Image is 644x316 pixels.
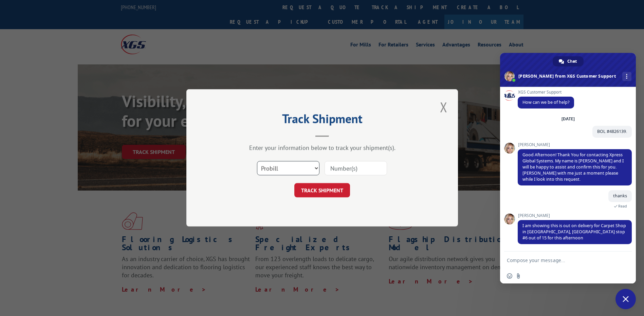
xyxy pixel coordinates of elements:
input: Number(s) [325,161,387,176]
span: [PERSON_NAME] [518,213,632,218]
button: TRACK SHIPMENT [294,183,350,198]
div: Enter your information below to track your shipment(s). [220,144,424,152]
div: [DATE] [562,117,575,121]
span: thanks [613,193,627,199]
span: XGS Customer Support [518,90,574,95]
span: Good Afternoon! Thank You for contacting Xpress Global Systems. My name is [PERSON_NAME] and I wi... [522,152,624,182]
span: BOL #4826139. [597,129,627,134]
a: Chat [553,56,584,66]
span: I am showing this is out on delivery for Carpet Shop in [GEOGRAPHIC_DATA], [GEOGRAPHIC_DATA] stop... [522,223,626,241]
button: Close modal [438,98,449,116]
span: Send a file [516,273,521,279]
span: How can we be of help? [522,99,569,105]
a: Close chat [615,289,636,309]
span: Insert an emoji [507,273,512,279]
textarea: Compose your message... [507,252,615,269]
span: [PERSON_NAME] [518,142,632,147]
span: Read [618,204,627,209]
span: Chat [567,56,577,66]
h2: Track Shipment [220,114,424,127]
